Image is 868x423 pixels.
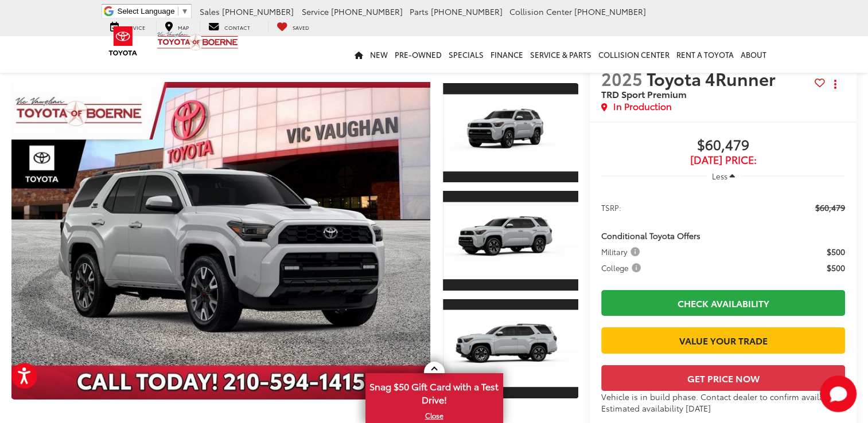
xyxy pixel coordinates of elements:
[820,375,857,412] svg: Start Chat
[233,62,257,73] a: Toyota
[601,202,621,213] span: TSRP:
[613,100,672,113] span: In Production
[293,23,309,31] span: Saved
[367,374,502,409] span: Snag $50 Gift Card with a Test Drive!
[827,262,845,273] span: $500
[351,36,367,73] a: Home
[509,6,572,17] span: Collision Center
[527,36,595,73] a: Service & Parts: Opens in a new tab
[601,66,643,91] span: 2025
[601,290,845,316] a: Check Availability
[601,154,845,166] span: [DATE] Price:
[443,190,578,291] a: Expand Photo 2
[443,82,578,183] a: Expand Photo 1
[834,80,836,89] span: dropdown dots
[181,7,189,15] span: ▼
[269,62,299,73] a: 4Runner
[712,171,727,181] span: Less
[601,246,642,257] span: Military
[601,137,845,154] span: $60,479
[737,36,770,73] a: About
[601,327,845,353] a: Value Your Trade
[601,87,687,100] span: TRD Sport Premium
[487,36,527,73] a: Finance
[11,82,430,399] a: Expand Photo 0
[102,21,154,32] a: Service
[145,62,191,73] a: New Vehicles
[118,7,175,15] span: Select Language
[331,6,403,17] span: [PHONE_NUMBER]
[11,62,133,73] a: [PERSON_NAME] Toyota of Boerne
[820,375,857,412] button: Toggle Chat Window
[268,21,318,32] a: My Saved Vehicles
[200,21,259,32] a: Contact
[815,202,845,213] span: $60,479
[601,365,845,391] button: Get Price Now
[156,21,197,32] a: Map
[706,166,741,186] button: Less
[157,31,239,51] img: Vic Vaughan Toyota of Boerne
[595,36,673,73] a: Collision Center
[441,202,579,279] img: 2025 Toyota 4Runner TRD Sport Premium
[441,310,579,387] img: 2025 Toyota 4Runner TRD Sport Premium
[601,391,845,414] div: Vehicle is in build phase. Contact dealer to confirm availability. Estimated availability [DATE]
[827,246,845,257] span: $500
[367,36,391,73] a: New
[311,62,380,73] a: TRD Sport Premium
[102,22,145,60] img: Toyota
[203,62,221,73] a: 2025
[391,36,445,73] a: Pre-Owned
[410,6,429,17] span: Parts
[601,246,644,257] button: Military
[178,7,178,15] span: ​
[647,66,780,91] span: Toyota 4Runner
[673,36,737,73] a: Rent a Toyota
[7,81,434,401] img: 2025 Toyota 4Runner TRD Sport Premium
[601,230,700,241] span: Conditional Toyota Offers
[574,6,646,17] span: [PHONE_NUMBER]
[431,6,503,17] span: [PHONE_NUMBER]
[441,94,579,171] img: 2025 Toyota 4Runner TRD Sport Premium
[118,7,189,15] a: Select Language​
[601,262,643,273] span: College
[222,6,294,17] span: [PHONE_NUMBER]
[443,298,578,399] a: Expand Photo 3
[445,36,487,73] a: Specials
[200,6,220,17] span: Sales
[302,6,329,17] span: Service
[601,262,645,273] button: College
[825,74,845,94] button: Actions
